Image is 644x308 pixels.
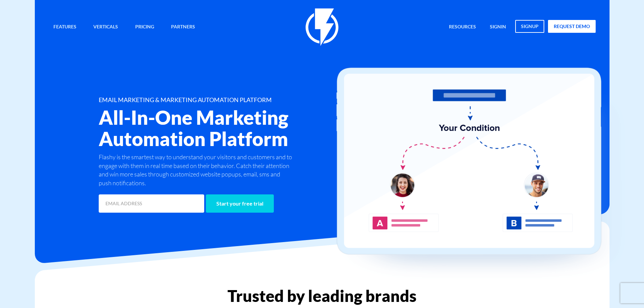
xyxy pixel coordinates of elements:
p: Flashy is the smartest way to understand your visitors and customers and to engage with them in r... [99,153,294,188]
a: Verticals [88,20,123,34]
h2: Trusted by leading brands [35,287,610,305]
input: Start your free trial [206,194,274,213]
a: Features [48,20,81,34]
a: Resources [444,20,481,34]
a: Partners [166,20,200,34]
a: signin [485,20,511,34]
h1: EMAIL MARKETING & MARKETING AUTOMATION PLATFORM [99,97,362,103]
a: request demo [548,20,596,33]
a: signup [515,20,544,33]
h2: All-In-One Marketing Automation Platform [99,107,362,149]
a: Pricing [130,20,159,34]
input: EMAIL ADDRESS [99,194,204,213]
